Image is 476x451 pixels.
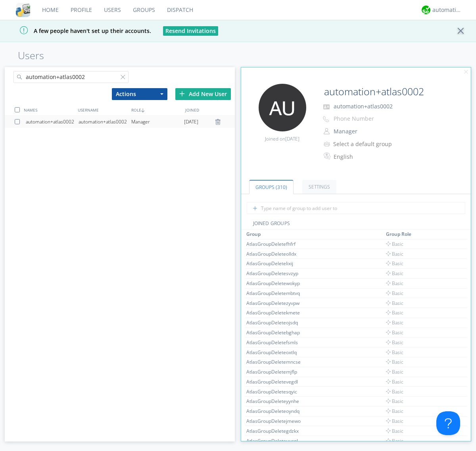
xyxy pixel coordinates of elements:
[246,329,306,336] div: AtlasGroupDeletebghap
[246,418,306,424] div: AtlasGroupDeletejmewo
[6,27,151,35] span: A few people haven't set up their accounts.
[246,388,306,395] div: AtlasGroupDeletesqyic
[112,88,167,100] button: Actions
[324,128,330,135] img: person-outline.svg
[26,116,79,128] div: automation+atlas0002
[386,378,403,385] span: Basic
[246,319,306,326] div: AtlasGroupDeleteojsdq
[246,358,306,365] div: AtlasGroupDeletemncse
[385,229,430,239] th: Toggle SortBy
[432,6,462,14] div: automation+atlas
[247,202,465,214] input: Type name of group to add user to
[16,3,30,17] img: cddb5a64eb264b2086981ab96f4c1ba7
[386,260,403,267] span: Basic
[179,91,185,96] img: plus.svg
[386,408,403,414] span: Basic
[334,153,400,161] div: English
[302,180,336,194] a: Settings
[246,251,306,257] div: AtlasGroupDeleteolldx
[386,398,403,405] span: Basic
[386,329,403,336] span: Basic
[386,339,403,346] span: Basic
[386,241,403,247] span: Basic
[246,398,306,405] div: AtlasGroupDeleteyynhe
[430,229,449,239] th: Toggle SortBy
[245,229,385,239] th: Toggle SortBy
[22,104,75,116] div: NAMES
[13,71,129,83] input: Search users
[333,140,399,148] div: Select a default group
[241,220,471,229] div: JOINED GROUPS
[246,378,306,385] div: AtlasGroupDeletevegdl
[246,309,306,316] div: AtlasGroupDeletekmete
[76,104,129,116] div: USERNAME
[422,6,430,14] img: d2d01cd9b4174d08988066c6d424eccd
[386,290,403,297] span: Basic
[386,438,403,444] span: Basic
[246,260,306,267] div: AtlasGroupDeletelixij
[131,116,184,128] div: Manager
[324,151,332,161] img: In groups with Translation enabled, this user's messages will be automatically translated to and ...
[163,26,218,36] button: Resend Invitations
[246,270,306,277] div: AtlasGroupDeletesvzyp
[285,135,299,142] span: [DATE]
[463,69,469,75] img: cancel.svg
[323,116,329,122] img: phone-outline.svg
[246,368,306,375] div: AtlasGroupDeletemjflp
[436,411,460,435] iframe: Toggle Customer Support
[246,241,306,247] div: AtlasGroupDeletefhfrf
[386,358,403,365] span: Basic
[246,290,306,297] div: AtlasGroupDeletembtvq
[386,428,403,434] span: Basic
[246,339,306,346] div: AtlasGroupDeletefsmls
[175,88,231,100] div: Add New User
[246,408,306,414] div: AtlasGroupDeleteoyndq
[386,349,403,356] span: Basic
[386,309,403,316] span: Basic
[386,251,403,257] span: Basic
[259,84,306,131] img: 373638.png
[386,280,403,287] span: Basic
[5,116,235,128] a: automation+atlas0002automation+atlas0002Manager[DATE]
[246,438,306,444] div: AtlasGroupDeleteuucol
[386,300,403,306] span: Basic
[386,270,403,277] span: Basic
[246,280,306,287] div: AtlasGroupDeletewokyp
[265,135,299,142] span: Joined on
[249,180,294,194] a: Groups (310)
[386,388,403,395] span: Basic
[246,428,306,434] div: AtlasGroupDeletegdzkx
[183,104,237,116] div: JOINED
[246,349,306,356] div: AtlasGroupDeleteoxtlq
[321,84,449,100] input: Name
[386,418,403,424] span: Basic
[129,104,183,116] div: ROLE
[331,126,410,137] button: Manager
[246,300,306,306] div: AtlasGroupDeletezyvpw
[386,319,403,326] span: Basic
[386,368,403,375] span: Basic
[334,102,393,110] span: automation+atlas0002
[79,116,131,128] div: automation+atlas0002
[184,116,198,128] span: [DATE]
[324,139,331,149] img: icon-alert-users-thin-outline.svg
